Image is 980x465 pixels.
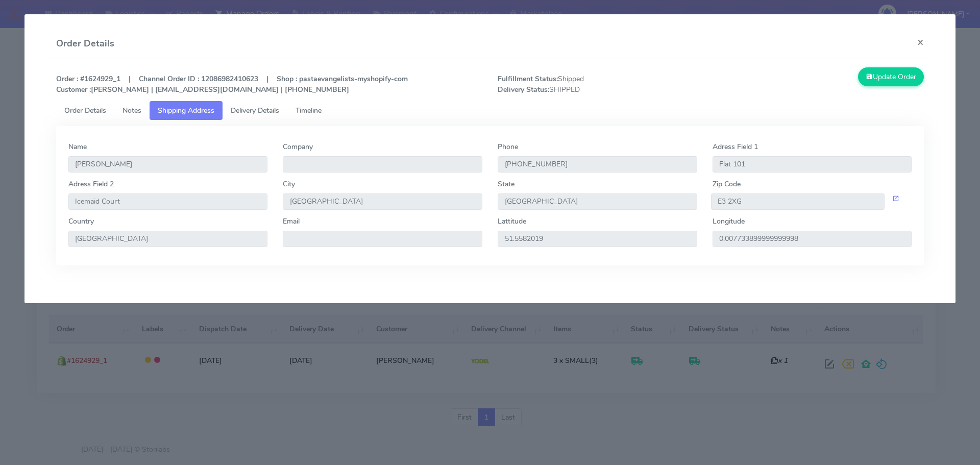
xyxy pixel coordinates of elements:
[498,179,514,189] label: State
[858,67,924,86] button: Update Order
[296,106,322,115] span: Timeline
[713,179,741,189] label: Zip Code
[498,74,558,84] strong: Fulfillment Status:
[283,179,295,189] label: City
[68,141,87,152] label: Name
[498,141,518,152] label: Phone
[713,141,758,152] label: Adress Field 1
[158,106,214,115] span: Shipping Address
[909,29,932,56] button: Close
[56,37,114,51] h4: Order Details
[68,179,114,189] label: Adress Field 2
[64,106,106,115] span: Order Details
[56,74,408,94] strong: Order : #1624929_1 | Channel Order ID : 12086982410623 | Shop : pastaevangelists-myshopify-com [P...
[713,216,745,227] label: Longitude
[122,106,141,115] span: Notes
[231,106,279,115] span: Delivery Details
[56,85,91,94] strong: Customer :
[498,85,549,94] strong: Delivery Status:
[498,216,526,227] label: Lattitude
[283,216,300,227] label: Email
[283,141,313,152] label: Company
[490,74,711,95] span: Shipped SHIPPED
[56,101,924,120] ul: Tabs
[68,216,94,227] label: Country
